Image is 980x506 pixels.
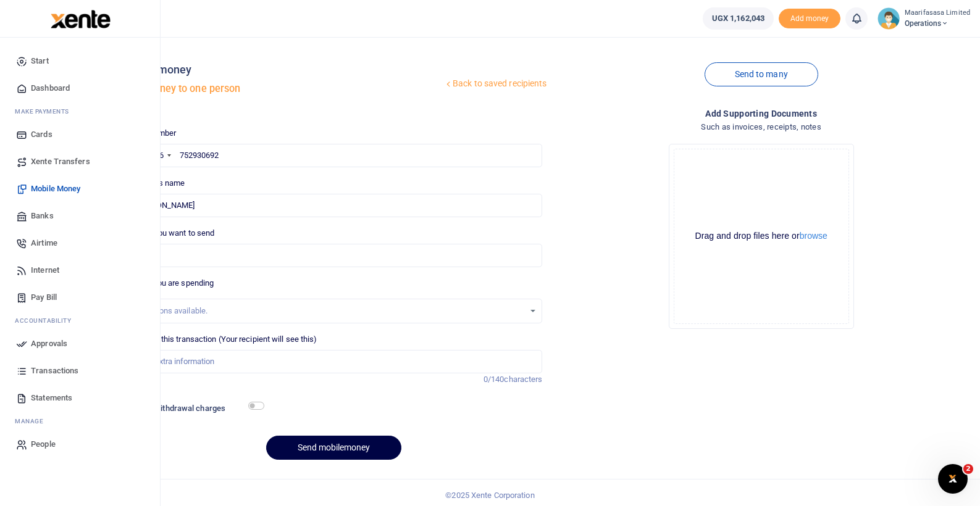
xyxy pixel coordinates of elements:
[21,107,69,116] span: ake Payments
[10,175,150,202] a: Mobile Money
[120,63,443,77] h4: Mobile money
[779,13,840,22] a: Add money
[31,264,59,276] span: Internet
[10,357,150,384] a: Transactions
[905,18,970,29] span: Operations
[10,311,150,330] li: Ac
[779,9,840,29] span: Add money
[669,144,854,329] div: File Uploader
[49,14,111,23] a: logo-small logo-large logo-large
[10,121,150,148] a: Cards
[125,144,543,167] input: Enter phone number
[484,375,505,384] span: 0/140
[10,202,150,230] a: Banks
[31,237,57,249] span: Airtime
[10,412,150,431] li: M
[24,316,71,325] span: countability
[779,9,840,29] li: Toup your wallet
[705,62,818,86] a: Send to many
[877,7,900,30] img: profile-user
[698,7,779,30] li: Wallet ballance
[120,83,443,95] h5: Send money to one person
[10,431,150,458] a: People
[552,107,970,120] h4: Add supporting Documents
[10,48,150,75] a: Start
[31,156,90,168] span: Xente Transfers
[134,305,525,317] div: No options available.
[125,194,543,217] input: MTN & Airtel numbers are validated
[125,244,543,267] input: UGX
[10,75,150,102] a: Dashboard
[10,330,150,357] a: Approvals
[10,284,150,311] a: Pay Bill
[31,183,80,195] span: Mobile Money
[10,384,150,412] a: Statements
[31,438,56,450] span: People
[125,333,317,346] label: Memo for this transaction (Your recipient will see this)
[712,12,764,25] span: UGX 1,162,043
[31,392,72,404] span: Statements
[10,102,150,121] li: M
[125,277,214,289] label: Reason you are spending
[266,436,401,460] button: Send mobilemoney
[126,404,258,413] h6: Include withdrawal charges
[552,120,970,134] h4: Such as invoices, receipts, notes
[31,82,70,94] span: Dashboard
[31,128,52,141] span: Cards
[877,7,970,30] a: profile-user Maarifasasa Limited Operations
[31,291,57,304] span: Pay Bill
[10,257,150,284] a: Internet
[31,210,54,222] span: Banks
[938,464,968,494] iframe: Intercom live chat
[125,227,214,239] label: Amount you want to send
[31,338,67,350] span: Approvals
[504,375,542,384] span: characters
[10,148,150,175] a: Xente Transfers
[443,73,548,95] a: Back to saved recipients
[51,10,111,28] img: logo-large
[703,7,774,30] a: UGX 1,162,043
[800,231,827,240] button: browse
[963,464,973,474] span: 2
[125,350,543,373] input: Enter extra information
[10,230,150,257] a: Airtime
[31,365,78,377] span: Transactions
[31,55,49,67] span: Start
[905,8,970,19] small: Maarifasasa Limited
[21,417,44,426] span: anage
[674,230,848,242] div: Drag and drop files here or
